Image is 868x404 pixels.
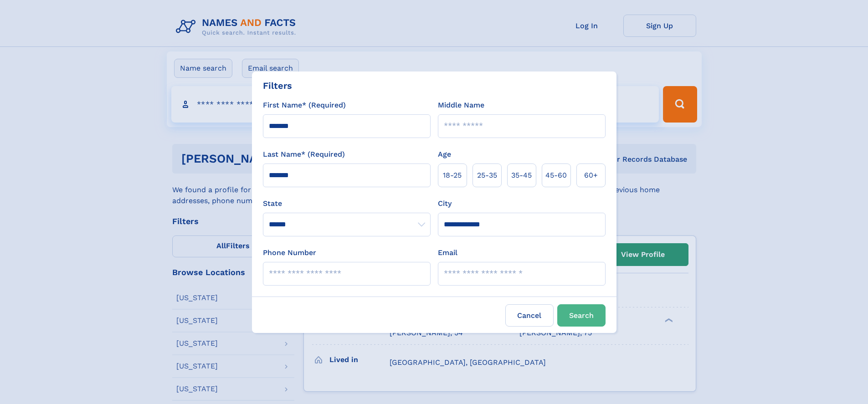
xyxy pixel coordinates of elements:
label: City [438,198,452,209]
span: 25‑35 [477,170,497,181]
label: Cancel [505,304,554,327]
span: 18‑25 [443,170,462,181]
span: 45‑60 [545,170,567,181]
span: 35‑45 [511,170,532,181]
label: State [263,198,431,209]
label: First Name* (Required) [263,100,346,111]
button: Search [557,304,606,327]
label: Email [438,247,457,258]
label: Middle Name [438,100,484,111]
label: Age [438,149,451,160]
label: Last Name* (Required) [263,149,345,160]
label: Phone Number [263,247,316,258]
span: 60+ [584,170,598,181]
div: Filters [263,79,292,92]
